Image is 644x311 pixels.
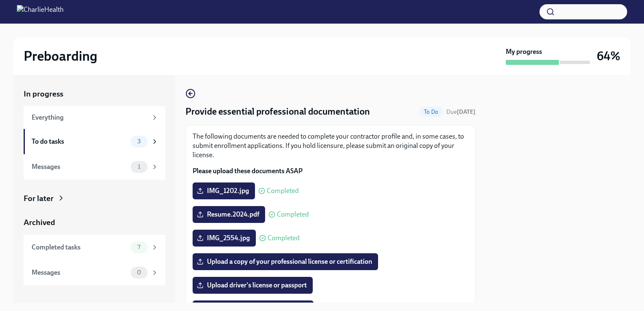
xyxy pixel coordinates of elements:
span: To Do [419,109,443,115]
span: 0 [132,269,146,276]
h4: Provide essential professional documentation [185,105,370,118]
a: Archived [24,217,165,228]
p: The following documents are needed to complete your contractor profile and, in some cases, to sub... [193,132,468,160]
span: Due [446,108,475,115]
strong: Please upload these documents ASAP [193,167,303,175]
div: Completed tasks [32,243,127,252]
a: Messages0 [24,260,165,285]
strong: [DATE] [457,108,475,115]
a: To do tasks3 [24,129,165,154]
span: Upload a copy of your professional license or certification [199,257,372,266]
a: Messages1 [24,154,165,180]
span: IMG_2554.jpg [199,234,250,242]
span: 1 [133,164,145,170]
h2: Preboarding [24,48,97,64]
div: Messages [32,162,127,172]
a: In progress [24,88,165,99]
span: 3 [132,138,146,145]
label: Upload a copy of your professional license or certification [193,253,378,270]
span: Completed [267,188,299,194]
span: IMG_1202.jpg [199,187,249,195]
h3: 64% [597,48,620,64]
div: For later [24,193,54,204]
div: Messages [32,268,127,277]
span: August 24th, 2025 09:00 [446,108,475,116]
label: IMG_1202.jpg [193,182,255,199]
img: CharlieHealth [17,5,64,19]
span: Resume.2024.pdf [199,210,259,219]
label: Upload driver's license or passport [193,277,313,294]
span: 7 [132,244,145,250]
div: Everything [32,113,148,122]
span: Upload driver's license or passport [199,281,307,290]
span: Completed [268,235,300,241]
label: IMG_2554.jpg [193,230,256,247]
a: Completed tasks7 [24,235,165,260]
div: To do tasks [32,137,127,146]
strong: My progress [506,47,542,56]
label: Resume.2024.pdf [193,206,265,223]
a: Everything [24,106,165,129]
span: Completed [277,211,309,218]
a: For later [24,193,165,204]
